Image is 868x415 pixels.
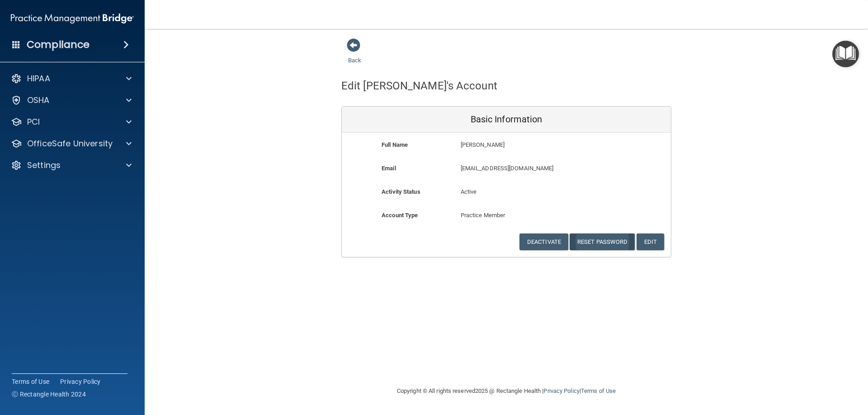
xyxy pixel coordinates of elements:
a: OSHA [11,95,132,106]
a: Back [348,46,361,64]
p: [PERSON_NAME] [461,140,605,150]
p: OfficeSafe University [27,138,113,149]
p: Practice Member [461,210,552,221]
iframe: Drift Widget Chat Controller [712,351,857,387]
img: PMB logo [11,9,134,28]
button: Reset Password [570,233,635,250]
a: OfficeSafe University [11,138,132,149]
span: Ⓒ Rectangle Health 2024 [12,390,86,399]
a: Terms of Use [12,377,49,386]
a: Terms of Use [581,387,616,394]
p: [EMAIL_ADDRESS][DOMAIN_NAME] [461,163,605,174]
h4: Compliance [27,38,90,51]
a: PCI [11,117,132,127]
a: Privacy Policy [60,377,101,386]
p: Active [461,187,552,197]
button: Deactivate [519,233,568,250]
div: Basic Information [342,107,671,133]
p: Settings [27,160,61,171]
a: Settings [11,160,132,171]
p: HIPAA [27,73,50,84]
p: OSHA [27,95,50,106]
b: Activity Status [382,188,420,195]
button: Open Resource Center [832,41,859,67]
b: Full Name [382,141,408,148]
h4: Edit [PERSON_NAME]'s Account [341,80,497,92]
button: Edit [637,233,664,250]
b: Account Type [382,212,418,219]
b: Email [382,165,396,172]
a: HIPAA [11,73,132,84]
p: PCI [27,117,40,127]
a: Privacy Policy [543,387,579,394]
div: Copyright © All rights reserved 2025 @ Rectangle Health | | [341,377,671,406]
